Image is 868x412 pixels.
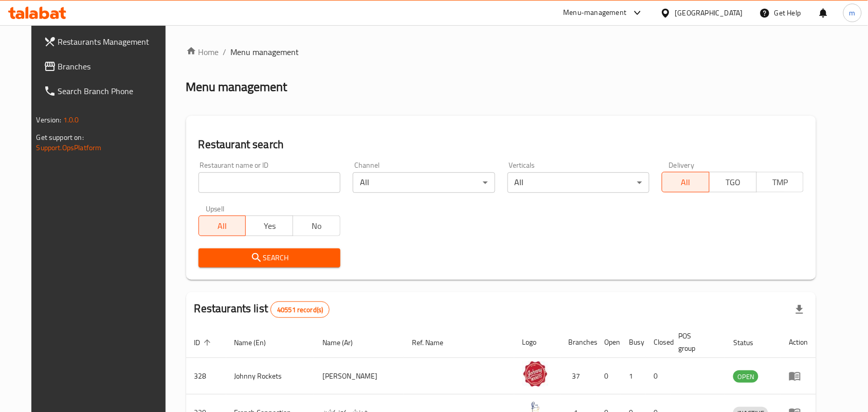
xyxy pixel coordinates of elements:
[709,172,757,192] button: TGO
[621,358,646,395] td: 1
[297,219,336,234] span: No
[270,301,330,318] div: Total records count
[669,162,695,169] label: Delivery
[186,79,287,95] h2: Menu management
[35,54,176,79] a: Branches
[58,60,168,73] span: Branches
[789,370,808,382] div: Menu
[560,358,596,395] td: 37
[198,172,340,193] input: Search for restaurant name or ID..
[37,113,62,127] span: Version:
[198,248,340,267] button: Search
[621,327,646,358] th: Busy
[781,327,816,358] th: Action
[231,46,299,58] span: Menu management
[714,175,753,190] span: TGO
[353,172,495,193] div: All
[596,327,621,358] th: Open
[226,358,315,395] td: Johnny Rockets
[35,29,176,54] a: Restaurants Management
[679,330,713,354] span: POS group
[564,7,627,19] div: Menu-management
[293,216,340,236] button: No
[245,216,293,236] button: Yes
[206,205,225,212] label: Upsell
[733,336,767,349] span: Status
[37,131,84,144] span: Get support on:
[198,216,246,236] button: All
[412,336,457,349] span: Ref. Name
[58,85,168,97] span: Search Branch Phone
[514,327,560,358] th: Logo
[787,297,812,322] div: Export file
[733,371,758,383] span: OPEN
[194,336,214,349] span: ID
[37,141,102,154] a: Support.OpsPlatform
[314,358,404,395] td: [PERSON_NAME]
[198,137,804,152] h2: Restaurant search
[560,327,596,358] th: Branches
[508,172,649,193] div: All
[234,336,280,349] span: Name (En)
[646,358,671,395] td: 0
[761,175,800,190] span: TMP
[522,361,548,387] img: Johnny Rockets
[250,219,289,234] span: Yes
[186,46,219,58] a: Home
[662,172,710,192] button: All
[203,219,242,234] span: All
[756,172,804,192] button: TMP
[194,301,330,318] h2: Restaurants list
[35,79,176,103] a: Search Branch Phone
[271,305,329,315] span: 40551 record(s)
[849,7,856,19] span: m
[186,46,817,58] nav: breadcrumb
[322,336,366,349] span: Name (Ar)
[646,327,671,358] th: Closed
[63,113,79,127] span: 1.0.0
[223,46,227,58] li: /
[186,358,226,395] td: 328
[207,252,332,264] span: Search
[666,175,706,190] span: All
[675,7,743,19] div: [GEOGRAPHIC_DATA]
[58,35,168,48] span: Restaurants Management
[596,358,621,395] td: 0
